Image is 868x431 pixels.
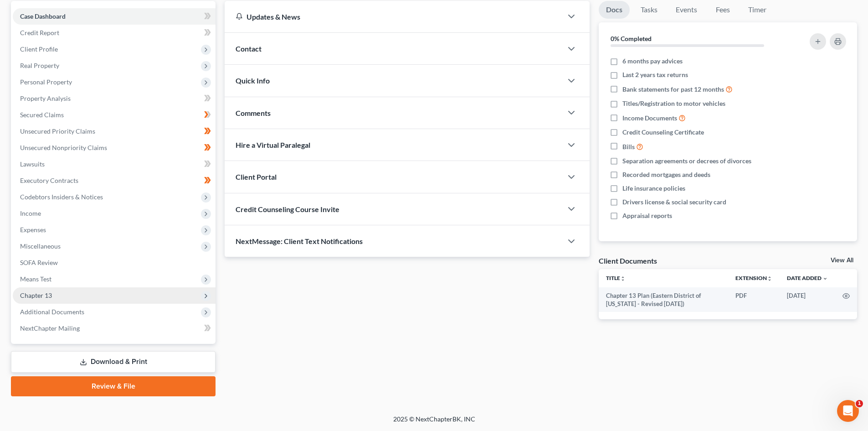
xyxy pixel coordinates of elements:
td: Chapter 13 Plan (Eastern District of [US_STATE] - Revised [DATE]) [599,287,728,312]
span: Income Documents [622,114,677,123]
span: Last 2 years tax returns [622,70,688,79]
span: Chapter 13 [20,291,52,299]
span: Unsecured Priority Claims [20,127,95,135]
a: Unsecured Nonpriority Claims [13,140,216,156]
span: Client Portal [236,172,277,181]
span: Credit Report [20,29,59,36]
a: NextChapter Mailing [13,320,216,337]
a: Download & Print [11,351,216,373]
a: Extensionunfold_more [735,275,772,281]
a: Property Analysis [13,90,216,107]
span: Miscellaneous [20,242,61,250]
span: Executory Contracts [20,177,78,184]
a: Credit Report [13,25,216,41]
a: Events [668,1,704,19]
span: 6 months pay advices [622,57,683,66]
a: Titleunfold_more [606,275,626,281]
span: Bank statements for past 12 months [622,85,724,94]
span: Property Analysis [20,94,71,102]
span: Client Profile [20,45,58,53]
a: Secured Claims [13,107,216,123]
iframe: Intercom live chat [837,400,859,422]
span: Lawsuits [20,160,45,168]
div: Client Documents [599,256,657,265]
td: [DATE] [780,287,835,312]
i: unfold_more [620,276,626,281]
a: Review & File [11,376,216,396]
span: Unsecured Nonpriority Claims [20,144,107,151]
span: Contact [236,44,262,53]
span: Credit Counseling Course Invite [236,205,339,213]
span: Codebtors Insiders & Notices [20,193,103,201]
span: Hire a Virtual Paralegal [236,140,310,149]
span: Bills [622,142,635,151]
span: Appraisal reports [622,211,672,220]
span: Income [20,209,41,217]
i: expand_more [822,276,828,281]
a: Executory Contracts [13,172,216,189]
span: Recorded mortgages and deeds [622,170,710,179]
span: Quick Info [236,76,270,85]
div: 2025 © NextChapterBK, INC [175,415,694,431]
span: Drivers license & social security card [622,197,726,207]
span: NextChapter Mailing [20,324,80,332]
span: 1 [856,400,863,407]
td: PDF [728,287,780,312]
a: Docs [599,1,630,19]
a: Unsecured Priority Claims [13,123,216,140]
a: Case Dashboard [13,8,216,25]
span: Comments [236,109,271,117]
span: Personal Property [20,78,72,86]
a: SOFA Review [13,254,216,271]
span: NextMessage: Client Text Notifications [236,237,363,245]
span: Secured Claims [20,111,64,119]
a: Timer [741,1,774,19]
span: Separation agreements or decrees of divorces [622,156,751,166]
a: Tasks [633,1,665,19]
span: Case Dashboard [20,12,66,20]
div: Updates & News [236,12,551,21]
span: Additional Documents [20,308,84,316]
span: Expenses [20,226,46,234]
span: Real Property [20,62,59,69]
a: Lawsuits [13,156,216,172]
span: SOFA Review [20,259,58,266]
span: Life insurance policies [622,184,685,193]
span: Credit Counseling Certificate [622,128,704,137]
a: View All [831,257,853,264]
a: Date Added expand_more [787,275,828,281]
span: Titles/Registration to motor vehicles [622,99,725,108]
a: Fees [708,1,737,19]
span: Means Test [20,275,51,283]
strong: 0% Completed [611,35,652,42]
i: unfold_more [767,276,772,281]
